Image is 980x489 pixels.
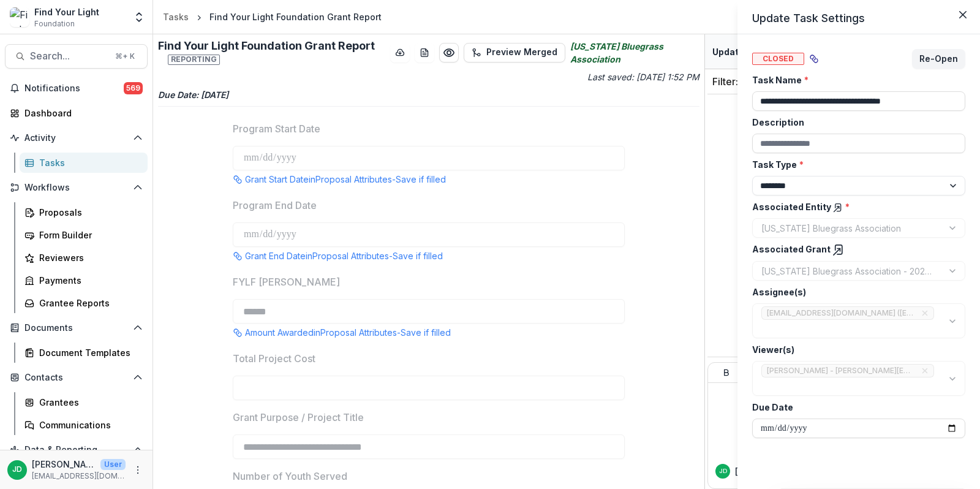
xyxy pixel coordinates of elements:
button: Close [953,5,973,25]
label: Associated Entity [752,200,958,213]
label: Task Name [752,74,958,86]
button: Re-Open [912,49,965,69]
label: Associated Grant [752,243,958,256]
label: Viewer(s) [752,343,958,356]
label: Description [752,116,958,129]
label: Assignee(s) [752,286,958,298]
span: Closed [752,53,804,65]
label: Task Type [752,158,958,171]
button: View dependent tasks [804,49,824,69]
label: Due Date [752,401,958,414]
